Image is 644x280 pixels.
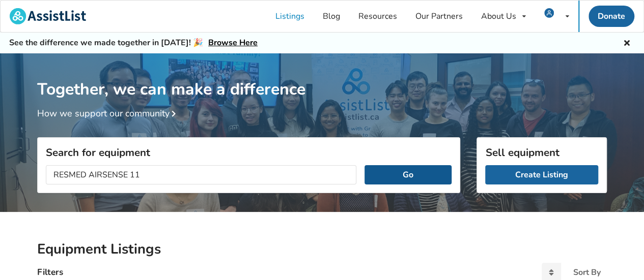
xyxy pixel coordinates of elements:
h3: Search for equipment [46,146,452,159]
h4: Filters [37,266,63,278]
button: Go [365,165,452,184]
h5: See the difference we made together in [DATE]! 🎉 [9,38,258,48]
a: How we support our community [37,107,180,119]
a: Donate [589,6,634,27]
img: assistlist-logo [10,8,86,24]
a: Resources [349,1,406,32]
div: About Us [481,12,516,20]
h3: Sell equipment [485,146,598,159]
a: Browse Here [208,37,258,48]
a: Blog [314,1,349,32]
a: Create Listing [485,165,598,184]
h2: Equipment Listings [37,240,607,258]
a: Listings [266,1,314,32]
a: Our Partners [406,1,472,32]
div: Sort By [573,268,601,276]
h1: Together, we can make a difference [37,53,607,100]
img: user icon [544,8,554,18]
input: I am looking for... [46,165,356,184]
